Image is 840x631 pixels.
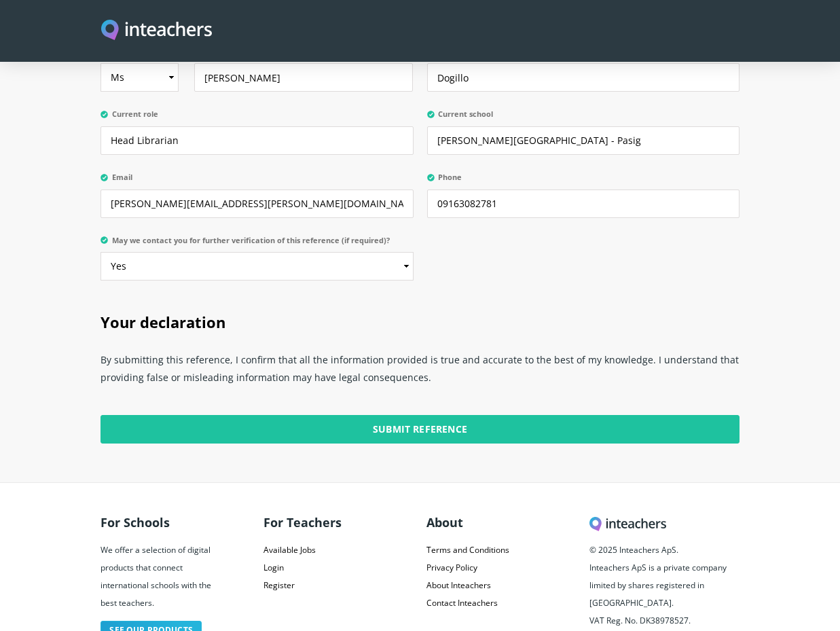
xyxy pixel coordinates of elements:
span: Your declaration [101,312,225,332]
label: Email [101,173,413,190]
h3: About [426,509,576,536]
label: Current school [427,109,739,126]
a: Contact Inteachers [426,597,498,609]
p: We offer a selection of digital products that connect international schools with the best teachers. [101,536,223,615]
label: Phone [427,173,739,190]
input: Submit Reference [101,415,739,444]
a: About Inteachers [426,579,491,591]
label: May we contact you for further verification of this reference (if required)? [101,236,413,253]
h3: For Teachers [263,509,413,536]
label: Current role [101,109,413,126]
p: By submitting this reference, I confirm that all the information provided is true and accurate to... [101,346,739,399]
a: Available Jobs [263,544,316,556]
a: Visit this site's homepage [101,20,212,42]
h3: Inteachers [589,509,739,536]
a: Privacy Policy [426,562,477,573]
img: Inteachers [101,20,212,42]
a: Register [263,579,295,591]
h3: For Schools [101,509,223,536]
a: Login [263,562,284,573]
a: Terms and Conditions [426,544,509,556]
